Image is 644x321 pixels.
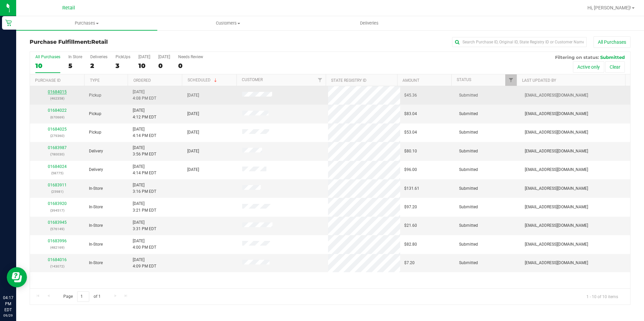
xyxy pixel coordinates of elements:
p: (143072) [34,263,81,270]
p: (482169) [34,244,81,251]
span: [DATE] [187,129,199,136]
span: [EMAIL_ADDRESS][DOMAIN_NAME] [525,148,588,154]
span: Retail [62,5,75,11]
span: Filtering on status: [555,55,599,60]
a: Scheduled [188,78,218,82]
p: (279360) [34,133,81,139]
span: Submitted [459,92,478,99]
span: Submitted [459,185,478,192]
span: Submitted [459,129,478,136]
a: 01684024 [48,164,67,169]
span: [DATE] 4:12 PM EDT [133,107,156,120]
div: [DATE] [138,55,150,59]
span: Submitted [459,241,478,248]
p: (394517) [34,207,81,214]
p: (780030) [34,151,81,157]
a: State Registry ID [331,78,366,83]
span: [EMAIL_ADDRESS][DOMAIN_NAME] [525,260,588,266]
span: [EMAIL_ADDRESS][DOMAIN_NAME] [525,204,588,210]
p: (576149) [34,226,81,232]
span: Retail [91,39,108,45]
a: Type [90,78,100,83]
span: Delivery [89,148,103,154]
div: PickUps [116,55,130,59]
span: $45.36 [404,92,417,99]
input: Search Purchase ID, Original ID, State Registry ID or Customer Name... [452,37,587,47]
iframe: Resource center [7,267,27,287]
span: [DATE] 3:31 PM EDT [133,219,156,232]
span: Pickup [89,129,101,136]
span: Submitted [459,204,478,210]
a: 01683911 [48,183,67,187]
span: In-Store [89,204,103,210]
span: [EMAIL_ADDRESS][DOMAIN_NAME] [525,129,588,136]
div: Deliveries [90,55,107,59]
div: 10 [138,62,150,70]
span: Deliveries [351,20,388,26]
span: [DATE] 4:00 PM EDT [133,238,156,251]
a: Deliveries [299,16,440,30]
p: 04:17 PM EDT [3,295,13,313]
span: Customers [158,20,298,26]
span: Page of 1 [58,291,106,302]
a: Filter [315,74,326,86]
span: Submitted [600,55,625,60]
span: [DATE] 4:14 PM EDT [133,126,156,139]
span: In-Store [89,260,103,266]
div: Needs Review [178,55,203,59]
span: Submitted [459,148,478,154]
p: 09/29 [3,313,13,318]
span: [DATE] 3:21 PM EDT [133,201,156,213]
a: Purchase ID [35,78,61,83]
input: 1 [77,291,89,302]
span: [DATE] 3:16 PM EDT [133,182,156,195]
span: $7.20 [404,260,415,266]
span: Delivery [89,167,103,173]
p: (25981) [34,188,81,195]
span: [DATE] [187,167,199,173]
a: 01683996 [48,239,67,243]
a: 01683920 [48,201,67,206]
a: Customer [242,77,263,82]
span: [DATE] 4:08 PM EDT [133,89,156,102]
span: [EMAIL_ADDRESS][DOMAIN_NAME] [525,92,588,99]
a: 01684015 [48,90,67,94]
button: Active only [573,61,604,73]
span: $80.10 [404,148,417,154]
span: Pickup [89,111,101,117]
a: Last Updated By [522,78,556,83]
div: 3 [116,62,130,70]
span: [EMAIL_ADDRESS][DOMAIN_NAME] [525,111,588,117]
span: Pickup [89,92,101,99]
span: [DATE] [187,148,199,154]
inline-svg: Retail [5,20,12,26]
a: Customers [157,16,298,30]
span: [DATE] [187,92,199,99]
p: (670669) [34,114,81,120]
span: [DATE] [187,111,199,117]
span: $97.20 [404,204,417,210]
span: $83.04 [404,111,417,117]
a: 01683987 [48,145,67,150]
span: [EMAIL_ADDRESS][DOMAIN_NAME] [525,241,588,248]
span: In-Store [89,185,103,192]
span: [DATE] 3:56 PM EDT [133,145,156,157]
span: [EMAIL_ADDRESS][DOMAIN_NAME] [525,167,588,173]
span: $131.61 [404,185,419,192]
p: (462358) [34,95,81,102]
a: 01684022 [48,108,67,113]
span: [EMAIL_ADDRESS][DOMAIN_NAME] [525,222,588,229]
div: 0 [178,62,203,70]
div: 10 [35,62,60,70]
button: All Purchases [593,36,631,48]
a: 01684016 [48,257,67,262]
span: [DATE] 4:09 PM EDT [133,257,156,270]
span: Purchases [16,20,157,26]
div: 0 [158,62,170,70]
span: Submitted [459,260,478,266]
span: $82.80 [404,241,417,248]
span: Submitted [459,167,478,173]
a: Purchases [16,16,157,30]
span: In-Store [89,241,103,248]
span: In-Store [89,222,103,229]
